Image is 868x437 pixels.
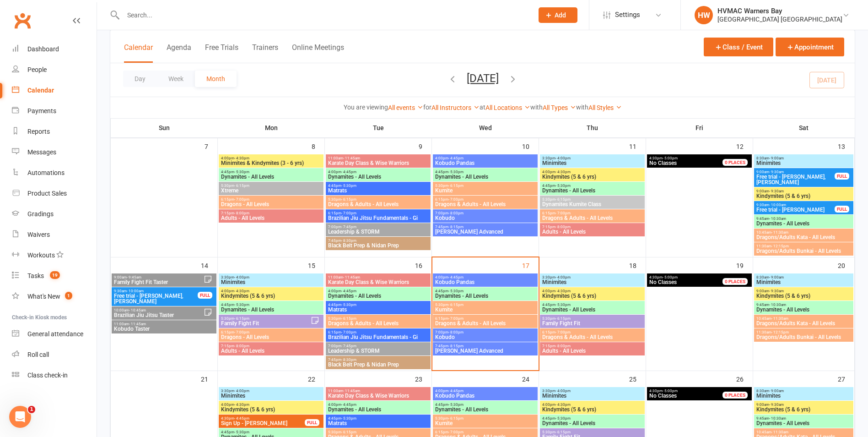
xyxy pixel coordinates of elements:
[542,225,643,229] span: 7:15pm
[388,104,423,111] a: All events
[448,170,464,174] span: - 5:30pm
[555,170,571,174] span: - 4:30pm
[663,275,678,279] span: - 5:00pm
[435,330,536,334] span: 7:00pm
[542,188,643,193] span: Dynamites - All Levels
[432,118,539,137] th: Wed
[485,104,530,111] a: All Locations
[341,197,356,202] span: - 6:15pm
[27,330,83,338] div: General attendance
[838,371,854,386] div: 27
[341,344,356,348] span: - 7:45pm
[756,289,852,293] span: 9:00am
[448,225,464,229] span: - 8:15pm
[542,170,643,174] span: 4:00pm
[28,406,35,413] span: 1
[12,60,97,80] a: People
[341,317,356,321] span: - 6:15pm
[120,9,527,22] input: Search...
[341,211,356,215] span: - 7:00pm
[555,156,571,160] span: - 4:00pm
[328,170,429,174] span: 4:00pm
[12,39,97,60] a: Dashboard
[27,87,54,94] div: Calendar
[646,118,753,137] th: Fri
[12,344,97,365] a: Roll call
[12,142,97,163] a: Messages
[234,330,249,334] span: - 7:00pm
[328,229,429,235] span: Leadership & STORM
[308,257,324,273] div: 15
[722,278,748,285] div: 0 PLACES
[522,138,539,153] div: 10
[27,107,56,115] div: Payments
[167,43,191,63] button: Agenda
[129,322,146,326] span: - 11:45am
[542,279,643,285] span: Minimites
[221,174,322,180] span: Dynamites - All Levels
[12,365,97,386] a: Class kiosk mode
[542,202,643,207] span: Dynamites Kumite Class
[27,148,56,156] div: Messages
[234,289,249,293] span: - 4:30pm
[328,202,429,207] span: Dragons & Adults - All Levels
[234,275,249,279] span: - 4:00pm
[328,215,429,221] span: Brazilian Jiu Jitsu Fundamentals - Gi
[27,371,68,379] div: Class check-in
[27,169,65,176] div: Automations
[341,303,356,307] span: - 5:30pm
[221,184,322,188] span: 5:30pm
[9,406,31,428] iframe: Intercom live chat
[435,188,536,193] span: Kumite
[113,279,204,285] span: Family Fight Fit Taster
[435,215,536,221] span: Kobudo
[771,244,789,248] span: - 12:15pm
[12,245,97,266] a: Workouts
[539,118,646,137] th: Thu
[736,138,753,153] div: 12
[542,156,643,160] span: 3:30pm
[542,303,643,307] span: 4:45pm
[328,188,429,193] span: Matrats
[341,184,356,188] span: - 5:30pm
[838,257,854,273] div: 20
[113,289,198,293] span: 9:30am
[771,330,789,334] span: - 12:15pm
[756,235,852,240] span: Dragons/Adults Kata - All Levels
[555,275,571,279] span: - 4:00pm
[198,292,212,299] div: FULL
[221,289,322,293] span: 4:00pm
[12,324,97,344] a: General attendance kiosk mode
[221,279,322,285] span: Minimites
[467,72,499,85] button: [DATE]
[328,197,429,202] span: 5:30pm
[435,211,536,215] span: 7:00pm
[27,272,44,279] div: Tasks
[629,257,646,273] div: 18
[123,71,157,87] button: Day
[435,225,536,229] span: 7:45pm
[448,197,464,202] span: - 7:00pm
[328,174,429,180] span: Dynamites - All Levels
[234,170,249,174] span: - 5:30pm
[771,317,788,321] span: - 11:30am
[769,170,784,174] span: - 9:30am
[341,358,356,362] span: - 8:30pm
[205,43,238,63] button: Free Trials
[756,244,852,248] span: 11:30am
[649,160,677,166] span: No Classes
[704,38,773,56] button: Class / Event
[542,174,643,180] span: Kindymites (5 & 6 yrs)
[756,203,835,207] span: 9:30am
[835,173,849,180] div: FULL
[292,43,344,63] button: Online Meetings
[435,229,536,235] span: [PERSON_NAME] Advanced
[201,371,217,386] div: 21
[615,5,640,25] span: Settings
[649,279,677,285] span: No Classes
[328,358,429,362] span: 7:45pm
[435,303,536,307] span: 5:30pm
[663,156,678,160] span: - 5:00pm
[328,317,429,321] span: 5:30pm
[539,7,577,23] button: Add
